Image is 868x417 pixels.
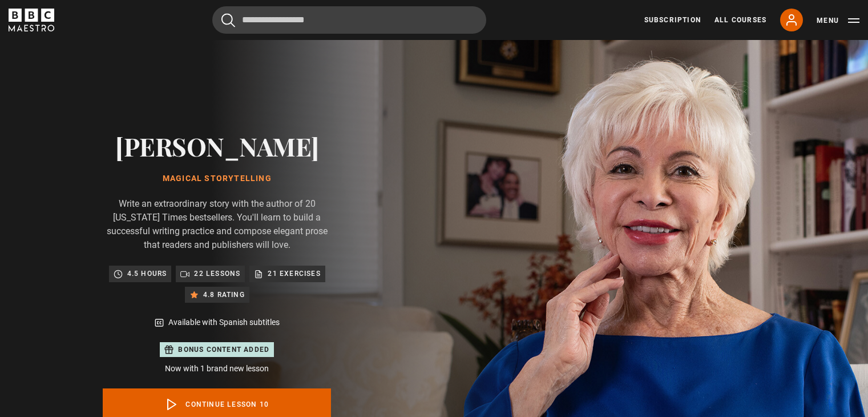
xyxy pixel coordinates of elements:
[714,15,766,25] a: All Courses
[168,316,280,328] p: Available with Spanish subtitles
[178,344,269,355] p: Bonus content added
[103,174,331,183] h1: Magical Storytelling
[268,268,320,279] p: 21 exercises
[203,289,245,300] p: 4.8 rating
[194,268,240,279] p: 22 lessons
[817,15,859,26] button: Toggle navigation
[103,363,331,375] p: Now with 1 brand new lesson
[212,6,486,34] input: Search
[103,197,331,252] p: Write an extraordinary story with the author of 20 [US_STATE] Times bestsellers. You'll learn to ...
[644,15,701,25] a: Subscription
[221,13,235,27] button: Submit the search query
[103,131,331,161] h2: [PERSON_NAME]
[9,9,54,31] svg: BBC Maestro
[127,268,167,279] p: 4.5 hours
